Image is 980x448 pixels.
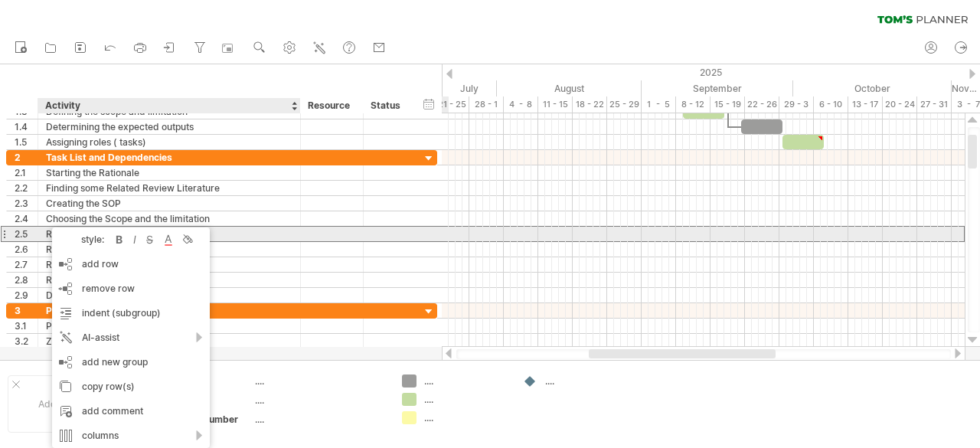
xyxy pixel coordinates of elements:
[52,350,210,374] div: add new group
[814,96,848,113] div: 6 - 10
[15,257,38,272] div: 2.7
[15,227,38,241] div: 2.5
[435,96,469,113] div: 21 - 25
[46,257,292,272] div: Research Respondents
[46,227,292,241] div: Research design
[52,374,210,399] div: copy row(s)
[308,98,354,113] div: Resource
[52,301,210,325] div: indent (subgroup)
[255,413,384,426] div: ....
[15,319,38,333] div: 3.1
[45,98,292,113] div: Activity
[46,135,292,149] div: Assigning roles ( tasks)
[46,211,292,226] div: Choosing the Scope and the limitation
[497,80,642,96] div: August 2025
[745,96,779,113] div: 22 - 26
[15,196,38,211] div: 2.3
[424,374,508,388] div: ....
[15,288,38,302] div: 2.9
[607,96,642,113] div: 25 - 29
[504,96,538,113] div: 4 - 8
[58,234,112,245] div: style:
[710,96,745,113] div: 15 - 19
[642,96,676,113] div: 1 - 5
[52,399,210,423] div: add comment
[46,334,292,348] div: Zoning Approval
[779,96,814,113] div: 29 - 3
[15,273,38,287] div: 2.8
[46,319,292,333] div: Permit Research
[255,394,384,407] div: ....
[8,375,151,433] div: Add your own logo
[46,119,292,134] div: Determining the expected outputs
[46,181,292,195] div: Finding some Related Review Literature
[371,98,404,113] div: Status
[573,96,607,113] div: 18 - 22
[46,288,292,302] div: Definition of terms
[15,119,38,134] div: 1.4
[15,150,38,165] div: 2
[883,96,917,113] div: 20 - 24
[15,303,38,318] div: 3
[676,96,710,113] div: 8 - 12
[424,411,508,424] div: ....
[46,196,292,211] div: Creating the SOP
[46,273,292,287] div: Research Procedure
[15,135,38,149] div: 1.5
[255,374,384,388] div: ....
[538,96,573,113] div: 11 - 15
[15,334,38,348] div: 3.2
[52,325,210,350] div: AI-assist
[82,283,135,294] span: remove row
[424,393,508,406] div: ....
[848,96,883,113] div: 13 - 17
[469,96,504,113] div: 28 - 1
[642,80,793,96] div: September 2025
[15,242,38,257] div: 2.6
[46,165,292,180] div: Starting the Rationale
[15,165,38,180] div: 2.1
[46,242,292,257] div: Research Environment
[46,303,292,318] div: Permitting
[52,252,210,276] div: add row
[15,181,38,195] div: 2.2
[793,80,952,96] div: October 2025
[917,96,952,113] div: 27 - 31
[15,211,38,226] div: 2.4
[52,423,210,448] div: columns
[545,374,629,388] div: ....
[46,150,292,165] div: Task List and Dependencies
